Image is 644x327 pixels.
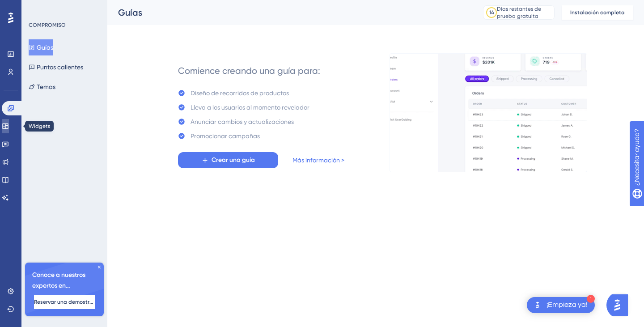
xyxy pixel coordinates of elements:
button: Temas [29,79,55,95]
font: Crear una guía [212,156,255,164]
font: Días restantes de prueba gratuita [497,6,541,19]
font: Puntos calientes [37,64,83,71]
font: Anunciar cambios y actualizaciones [191,118,294,125]
img: 21a29cd0e06a8f1d91b8bced9f6e1c06.gif [390,53,587,172]
font: Más información > [292,157,344,164]
iframe: Asistente de inicio de IA de UserGuiding [606,292,633,319]
button: Crear una guía [178,152,278,168]
font: Temas [37,83,55,90]
font: Lleva a los usuarios al momento revelador [191,104,309,111]
font: Diseño de recorridos de productos [191,89,289,97]
font: ¿Necesitar ayuda? [21,4,78,11]
font: Conoce a nuestros expertos en onboarding 🎧 [32,271,85,300]
img: texto alternativo de la imagen del lanzador [532,300,543,310]
div: Open Get Started! checklist, remaining modules: 1 [527,297,595,313]
font: Comience creando una guía para: [178,65,320,76]
font: Reservar una demostración [34,299,104,305]
button: Instalación completa [562,5,633,20]
font: Instalación completa [570,9,625,16]
button: Puntos calientes [29,59,83,75]
div: 1 [587,295,595,303]
font: Guías [118,7,142,18]
font: Guías [37,44,53,51]
a: Más información > [292,155,344,166]
button: Guías [29,39,53,55]
font: 14 [489,9,494,16]
font: ¡Empieza ya! [547,301,588,308]
button: Reservar una demostración [34,295,95,309]
font: COMPROMISO [29,22,66,28]
font: Promocionar campañas [191,132,260,140]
